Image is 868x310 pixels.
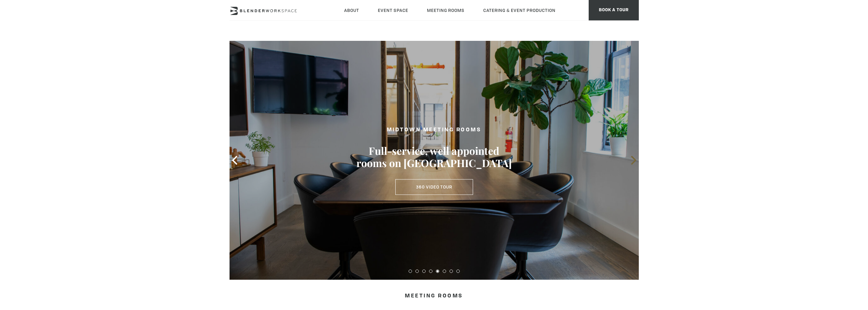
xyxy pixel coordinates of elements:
h4: Meeting Rooms [264,293,605,299]
a: 360 Video Tour [395,179,473,195]
h2: MIDTOWN MEETING ROOMS [356,126,513,134]
iframe: Chat Widget [745,223,868,310]
h3: Full-service, well appointed rooms on [GEOGRAPHIC_DATA] [356,145,513,169]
